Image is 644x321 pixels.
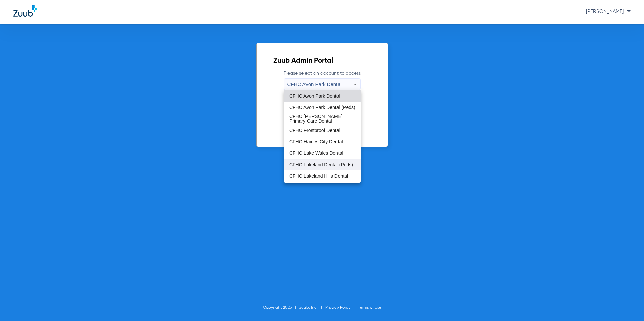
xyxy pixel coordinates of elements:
[289,128,340,133] span: CFHC Frostproof Dental
[289,114,355,123] span: CFHC [PERSON_NAME] Primary Care Dental
[289,94,340,98] span: CFHC Avon Park Dental
[289,162,353,167] span: CFHC Lakeland Dental (Peds)
[289,174,348,178] span: CFHC Lakeland Hills Dental
[289,105,355,110] span: CFHC Avon Park Dental (Peds)
[289,139,343,144] span: CFHC Haines City Dental
[289,151,343,155] span: CFHC Lake Wales Dental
